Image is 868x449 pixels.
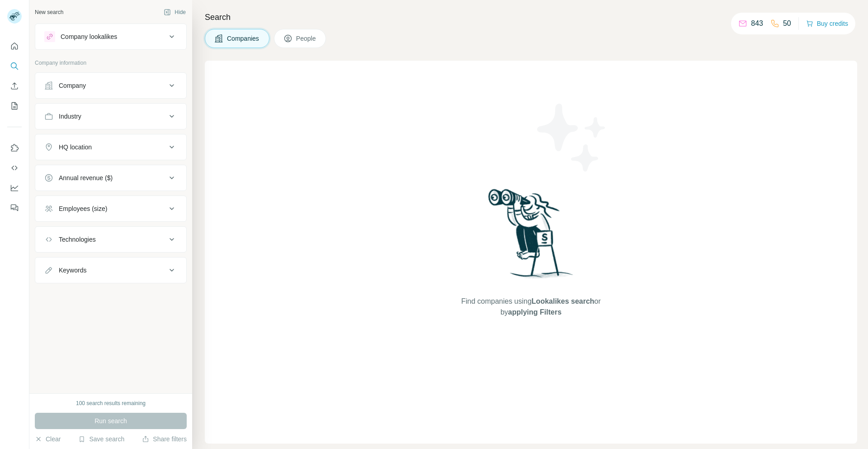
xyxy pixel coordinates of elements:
div: Industry [59,112,81,121]
button: Search [7,58,22,74]
button: Hide [157,5,192,19]
button: My lists [7,98,22,114]
button: Quick start [7,38,22,54]
h4: Search [205,11,857,24]
button: Share filters [142,435,187,444]
span: applying Filters [508,308,561,316]
img: Surfe Illustration - Woman searching with binoculars [484,186,578,287]
p: 843 [751,18,763,29]
div: Technologies [59,235,96,244]
p: 50 [783,18,791,29]
div: 100 search results remaining [76,399,146,407]
button: Dashboard [7,180,22,196]
button: Company lookalikes [35,26,186,48]
div: Employees (size) [59,204,107,213]
button: Feedback [7,200,22,216]
button: Save search [78,435,124,444]
button: Technologies [35,229,186,250]
button: Buy credits [806,17,848,30]
button: Employees (size) [35,198,186,220]
button: Use Surfe on LinkedIn [7,140,22,156]
div: HQ location [59,143,92,152]
button: Company [35,75,186,96]
p: Company information [35,59,187,67]
button: HQ location [35,136,186,158]
button: Industry [35,105,186,127]
div: Company lookalikes [61,32,117,41]
button: Clear [35,435,61,444]
span: Lookalikes search [532,297,594,305]
div: Annual revenue ($) [59,173,113,182]
span: Find companies using or by [458,296,603,318]
button: Use Surfe API [7,160,22,176]
div: Keywords [59,266,86,275]
button: Enrich CSV [7,78,22,94]
div: New search [35,8,63,16]
span: Companies [227,34,260,43]
img: Surfe Illustration - Stars [531,97,613,178]
button: Annual revenue ($) [35,167,186,189]
div: Company [59,81,86,90]
span: People [296,34,317,43]
button: Keywords [35,259,186,281]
